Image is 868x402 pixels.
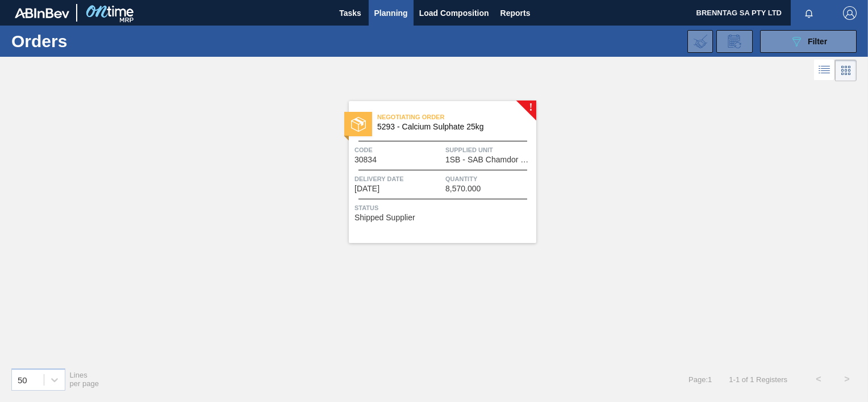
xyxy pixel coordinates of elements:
span: Reports [500,6,531,20]
span: 1 - 1 of 1 Registers [729,375,787,384]
span: Status [354,202,533,213]
div: 50 [18,375,27,384]
span: 08/21/2025 [354,185,379,193]
span: Load Composition [419,6,489,20]
img: Logout [843,6,857,20]
span: 8,570.000 [445,185,481,193]
div: Order Review Request [716,30,753,53]
span: Shipped Supplier [354,213,415,222]
a: !statusNegotiating Order5293 - Calcium Sulphate 25kgCode30834Supplied Unit1SB - SAB Chamdor Brewe... [332,101,536,243]
span: 5293 - Calcium Sulphate 25kg [377,123,527,131]
span: Tasks [338,6,363,20]
h1: Orders [11,35,174,48]
button: Filter [760,30,857,53]
span: Planning [374,6,408,20]
img: status [351,117,366,132]
div: Card Vision [835,60,857,81]
span: Lines per page [70,371,99,388]
span: Negotiating Order [377,111,536,123]
span: 1SB - SAB Chamdor Brewery [445,156,533,164]
div: Import Order Negotiation [687,30,713,53]
img: TNhmsLtSVTkK8tSr43FrP2fwEKptu5GPRR3wAAAABJRU5ErkJggg== [15,8,69,18]
span: Quantity [445,173,533,185]
button: > [833,365,861,393]
span: Supplied Unit [445,144,533,156]
span: Code [354,144,443,156]
span: Page : 1 [688,375,712,384]
button: Notifications [791,5,827,21]
span: Filter [808,37,827,46]
div: List Vision [814,60,835,81]
button: < [804,365,833,393]
span: Delivery Date [354,173,443,185]
span: 30834 [354,156,377,164]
